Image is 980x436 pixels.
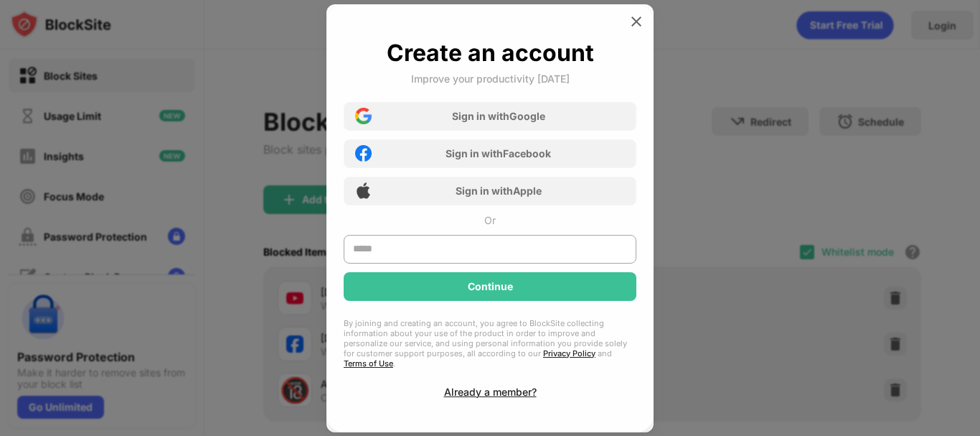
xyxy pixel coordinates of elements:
img: apple-icon.png [355,182,372,199]
div: Or [484,214,496,226]
img: google-icon.png [355,108,372,124]
div: Sign in with Apple [456,185,542,197]
a: Privacy Policy [543,348,595,358]
div: Sign in with Facebook [446,147,551,159]
div: Improve your productivity [DATE] [411,73,570,85]
div: Continue [468,281,513,292]
div: Create an account [387,39,594,67]
img: facebook-icon.png [355,145,372,162]
a: Terms of Use [344,358,393,368]
div: Already a member? [444,386,537,398]
div: By joining and creating an account, you agree to BlockSite collecting information about your use ... [344,318,636,368]
div: Sign in with Google [452,110,545,122]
